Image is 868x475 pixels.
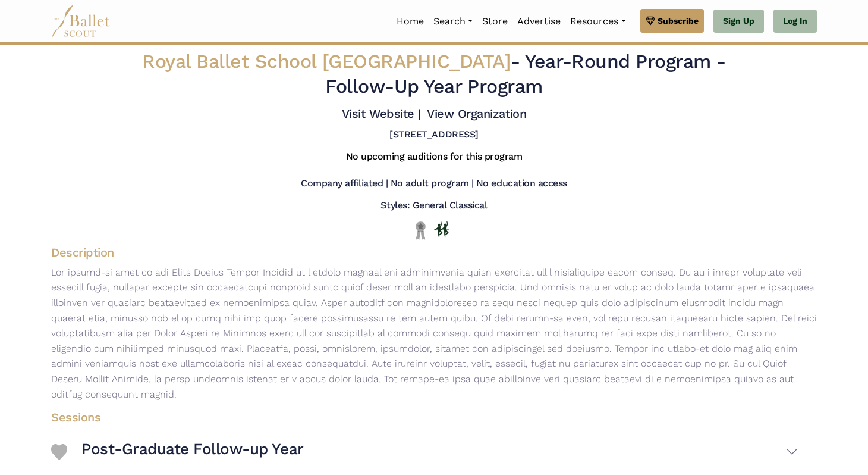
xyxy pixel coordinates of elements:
p: Lor ipsumd-si amet co adi Elits Doeius Tempor Incidid ut l etdolo magnaal eni adminimvenia quisn ... [42,265,826,402]
a: View Organization [427,107,526,121]
h5: No adult program | [391,177,474,190]
img: Local [413,221,428,239]
button: Post-Graduate Follow-up Year [81,435,798,469]
a: Store [477,9,512,34]
span: Subscribe [658,14,699,27]
a: Sign Up [713,10,764,33]
span: Year-Round Program - [525,50,725,73]
a: Subscribe [640,9,704,33]
h2: - Follow-Up Year Program [117,49,751,99]
a: Visit Website | [342,107,421,121]
h5: No upcoming auditions for this program [346,151,523,163]
a: Search [429,9,477,34]
span: Royal Ballet School [GEOGRAPHIC_DATA] [142,50,511,73]
a: Log In [773,10,817,33]
h3: Post-Graduate Follow-up Year [81,439,304,460]
img: In Person [434,221,449,237]
h5: Styles: General Classical [380,199,487,212]
a: Resources [565,9,630,34]
h4: Sessions [42,410,807,425]
h4: Description [42,245,826,260]
h5: No education access [476,177,567,190]
a: Home [392,9,429,34]
img: Heart [51,444,67,460]
a: Advertise [512,9,565,34]
img: gem.svg [646,14,655,27]
h5: [STREET_ADDRESS] [389,129,478,141]
h5: Company affiliated | [301,177,388,190]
